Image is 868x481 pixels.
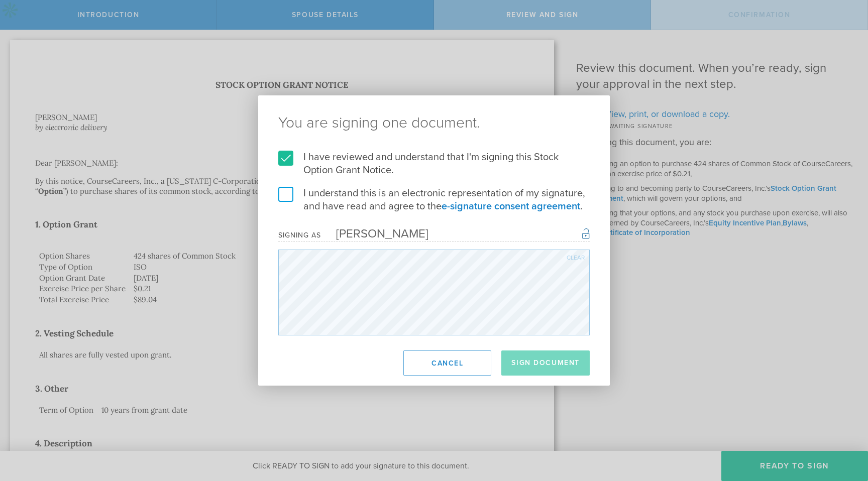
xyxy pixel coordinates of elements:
label: I have reviewed and understand that I'm signing this Stock Option Grant Notice. [278,151,590,177]
label: I understand this is an electronic representation of my signature, and have read and agree to the . [278,187,590,213]
button: Sign Document [501,350,590,376]
div: Signing as [278,231,321,239]
button: Cancel [403,350,491,376]
a: e-signature consent agreement [442,200,580,212]
div: [PERSON_NAME] [321,226,428,241]
ng-pluralize: You are signing one document. [278,115,590,131]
